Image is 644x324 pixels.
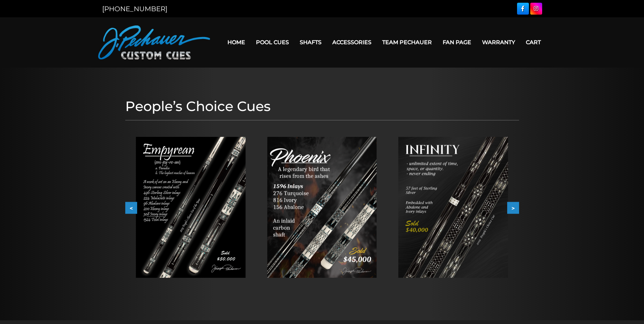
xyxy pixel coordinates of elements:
a: Warranty [477,34,520,51]
img: Pechauer Custom Cues [98,25,210,59]
a: [PHONE_NUMBER] [102,5,167,13]
button: > [507,202,519,214]
h1: People’s Choice Cues [125,98,519,114]
a: Fan Page [437,34,477,51]
a: Pool Cues [251,34,294,51]
a: Accessories [327,34,377,51]
a: Home [222,34,251,51]
a: Cart [520,34,546,51]
a: Team Pechauer [377,34,437,51]
button: < [125,202,137,214]
div: Carousel Navigation [125,202,519,214]
a: Shafts [294,34,327,51]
